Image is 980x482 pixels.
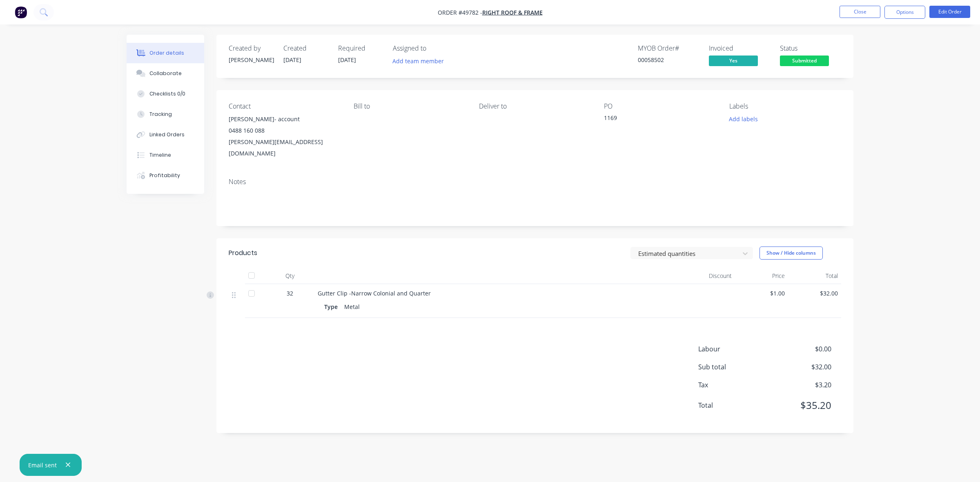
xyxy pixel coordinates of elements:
div: MYOB Order # [638,44,699,52]
button: Add team member [388,56,448,67]
span: [DATE] [338,56,356,64]
div: Assigned to [393,44,474,52]
a: Right Roof & Frame [482,9,543,16]
span: Sub total [698,362,771,372]
div: Qty [265,268,314,284]
button: Linked Orders [127,124,204,145]
span: $3.20 [771,380,831,390]
span: Tax [698,380,771,390]
button: Add labels [724,113,762,124]
button: Submitted [780,56,829,68]
div: Created [283,44,328,52]
button: Collaborate [127,63,204,84]
button: Timeline [127,145,204,165]
span: $1.00 [738,289,785,298]
div: Tracking [149,111,172,118]
div: 0488 160 088 [229,125,341,136]
div: Discount [682,268,735,284]
span: Total [698,400,771,410]
button: Tracking [127,104,204,124]
span: $32.00 [791,289,838,298]
div: Notes [229,178,841,186]
div: [PERSON_NAME][EMAIL_ADDRESS][DOMAIN_NAME] [229,136,341,159]
div: Metal [341,301,363,313]
div: Order details [149,49,184,57]
span: Gutter Clip -Narrow Colonial and Quarter [318,289,431,297]
div: Contact [229,102,341,110]
div: Deliver to [479,102,591,110]
img: Factory [15,6,27,18]
span: Labour [698,344,771,354]
span: Submitted [780,56,829,66]
div: Products [229,248,257,258]
div: Type [324,301,341,313]
div: Collaborate [149,70,182,77]
div: Created by [229,44,274,52]
div: 1169 [604,113,706,125]
span: [DATE] [283,56,301,64]
div: Invoiced [709,44,770,52]
button: Profitability [127,165,204,186]
span: $32.00 [771,362,831,372]
div: Price [735,268,788,284]
div: Linked Orders [149,131,185,138]
div: Required [338,44,383,52]
div: 00058502 [638,56,699,64]
button: Checklists 0/0 [127,84,204,104]
button: Options [884,6,925,19]
span: $35.20 [771,398,831,413]
button: Add team member [393,56,448,67]
div: Checklists 0/0 [149,90,185,98]
div: [PERSON_NAME]- account0488 160 088[PERSON_NAME][EMAIL_ADDRESS][DOMAIN_NAME] [229,113,341,159]
div: Timeline [149,151,171,159]
div: Email sent [28,461,57,469]
span: $0.00 [771,344,831,354]
div: Profitability [149,172,180,179]
div: PO [604,102,716,110]
div: [PERSON_NAME]- account [229,113,341,125]
span: Order #49782 - [438,9,482,16]
button: Order details [127,43,204,63]
button: Show / Hide columns [759,247,823,260]
div: [PERSON_NAME] [229,56,274,64]
span: 32 [287,289,293,298]
span: Yes [709,56,758,66]
div: Status [780,44,841,52]
div: Total [788,268,841,284]
button: Edit Order [929,6,970,18]
button: Close [840,6,880,18]
div: Labels [729,102,841,110]
div: Bill to [354,102,465,110]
